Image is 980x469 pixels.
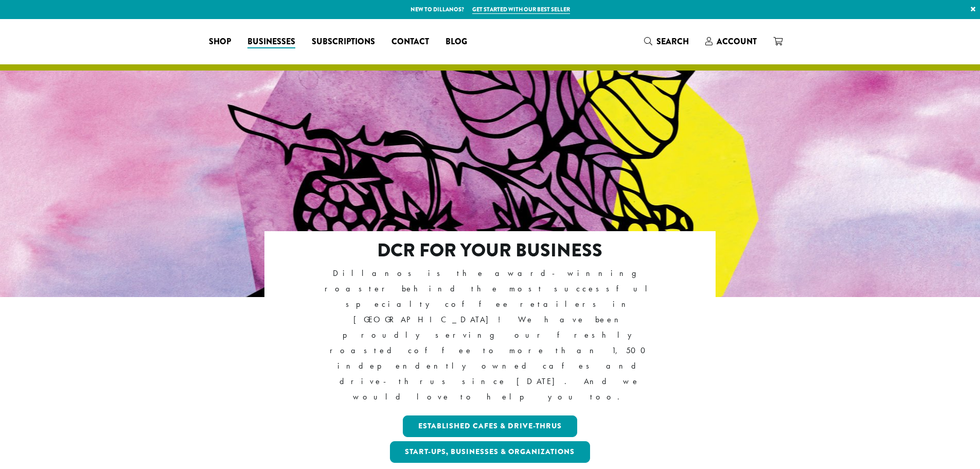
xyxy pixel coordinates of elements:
[717,36,757,47] span: Account
[636,33,697,50] a: Search
[201,33,239,50] a: Shop
[446,36,467,48] span: Blog
[403,415,577,437] a: Established Cafes & Drive-Thrus
[209,36,231,48] span: Shop
[309,266,671,405] p: Dillanos is the award-winning roaster behind the most successful specialty coffee retailers in [G...
[312,36,375,48] span: Subscriptions
[391,36,429,48] span: Contact
[247,36,295,48] span: Businesses
[656,36,689,47] span: Search
[309,239,671,262] h2: DCR FOR YOUR BUSINESS
[472,5,570,14] a: Get started with our best seller
[390,441,591,463] a: Start-ups, Businesses & Organizations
